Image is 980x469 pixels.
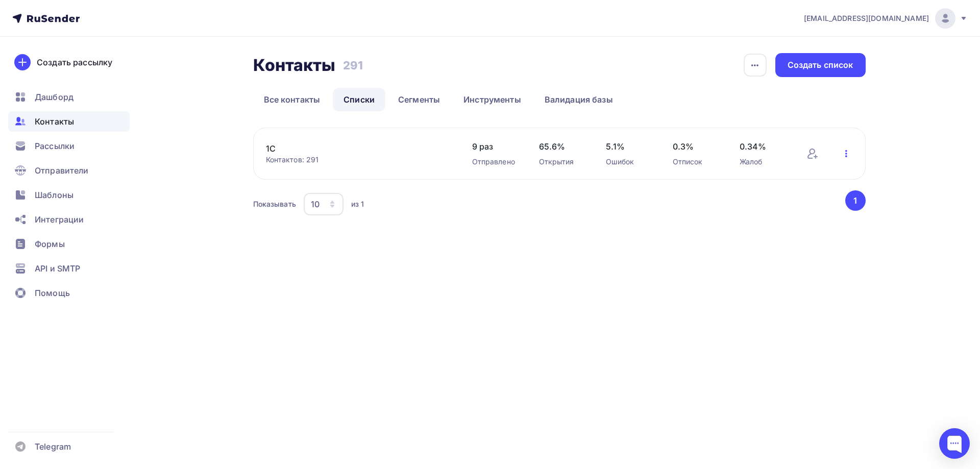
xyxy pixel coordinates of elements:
a: Контакты [8,111,130,132]
div: Контактов: 291 [266,155,452,165]
button: Go to page 1 [845,190,866,211]
span: Отправители [35,164,89,177]
span: Интеграции [35,213,84,226]
a: Сегменты [387,88,451,111]
div: Создать рассылку [37,56,112,68]
div: Отписок [673,157,719,167]
span: 0.34% [740,140,786,153]
span: Telegram [35,440,71,453]
a: 1С [266,142,439,155]
div: из 1 [351,199,364,209]
a: Формы [8,234,130,254]
h3: 291 [343,58,363,72]
div: Создать список [788,59,853,71]
span: 65.6% [539,140,585,153]
div: Отправлено [472,157,519,167]
span: Помощь [35,287,70,299]
a: Валидация базы [534,88,624,111]
span: Контакты [35,115,74,128]
ul: Pagination [843,190,866,211]
span: Рассылки [35,140,75,152]
a: Дашборд [8,87,130,107]
a: Списки [333,88,385,111]
a: Рассылки [8,136,130,156]
h2: Контакты [253,55,336,76]
a: Инструменты [453,88,532,111]
div: Ошибок [606,157,652,167]
span: API и SMTP [35,262,80,275]
div: Открытия [539,157,585,167]
span: Дашборд [35,91,73,103]
div: Жалоб [740,157,786,167]
div: Показывать [253,199,296,209]
a: Шаблоны [8,185,130,205]
span: 5.1% [606,140,652,153]
span: [EMAIL_ADDRESS][DOMAIN_NAME] [804,13,929,23]
a: Отправители [8,160,130,181]
span: Формы [35,238,65,250]
a: [EMAIL_ADDRESS][DOMAIN_NAME] [804,8,968,29]
a: Все контакты [253,88,331,111]
span: Шаблоны [35,189,73,201]
div: 10 [311,198,320,210]
button: 10 [303,192,344,216]
span: 9 раз [472,140,519,153]
span: 0.3% [673,140,719,153]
